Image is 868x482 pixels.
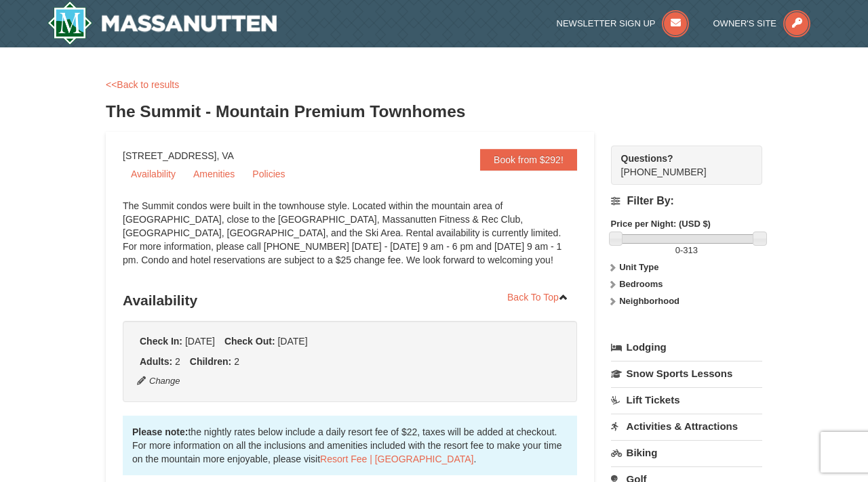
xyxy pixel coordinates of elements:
h3: Availability [123,287,577,314]
div: The Summit condos were built in the townhouse style. Located within the mountain area of [GEOGRAP... [123,199,577,280]
a: <<Back to results [106,79,179,90]
strong: Check In: [140,336,182,347]
strong: Questions? [621,153,673,164]
button: Change [136,374,181,389]
a: Snow Sports Lessons [611,361,762,386]
span: [PHONE_NUMBER] [621,152,738,177]
a: Resort Fee | [GEOGRAPHIC_DATA] [320,454,473,464]
a: Lift Tickets [611,387,762,412]
label: - [611,244,762,257]
strong: Children: [190,356,231,367]
span: 2 [234,356,239,367]
a: Activities & Attractions [611,414,762,439]
a: Book from $292! [480,149,577,171]
span: [DATE] [277,336,307,347]
span: 313 [683,245,698,255]
strong: Unit Type [619,262,658,272]
span: Newsletter Sign Up [557,18,656,28]
a: Lodging [611,335,762,359]
a: Biking [611,440,762,465]
a: Amenities [185,164,243,184]
span: [DATE] [185,336,215,347]
h4: Filter By: [611,195,762,207]
strong: Check Out: [224,336,275,347]
img: Massanutten Resort Logo [47,1,277,45]
strong: Bedrooms [619,279,663,289]
strong: Neighborhood [619,296,679,306]
a: Newsletter Sign Up [557,18,690,28]
div: the nightly rates below include a daily resort fee of $22, taxes will be added at checkout. For m... [123,416,577,475]
a: Availability [123,164,184,184]
h3: The Summit - Mountain Premium Townhomes [106,98,762,125]
strong: Adults: [140,356,172,367]
a: Owner's Site [713,18,811,28]
strong: Price per Night: (USD $) [611,219,711,229]
a: Back To Top [498,287,577,307]
a: Policies [244,164,293,184]
a: Massanutten Resort [47,1,277,45]
span: Owner's Site [713,18,777,28]
span: 2 [175,356,180,367]
strong: Please note: [132,426,188,437]
span: 0 [675,245,680,255]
